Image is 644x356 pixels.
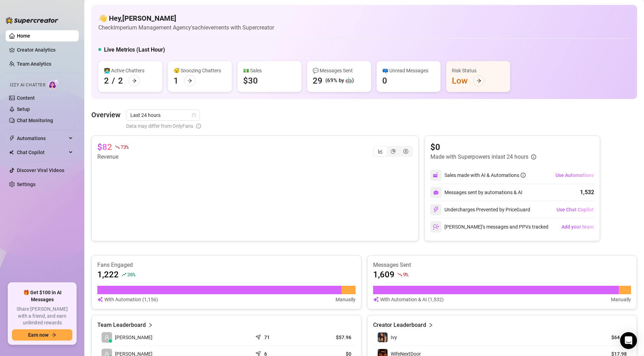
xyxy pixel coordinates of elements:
[373,321,426,329] article: Creator Leaderboard
[391,335,397,340] span: Ivy
[17,182,35,187] a: Settings
[97,141,112,153] article: $82
[430,141,536,153] article: $0
[336,296,356,303] article: Manually
[433,224,439,230] img: svg%3e
[104,296,158,303] article: With Automation (1,156)
[255,333,262,340] span: send
[97,261,356,269] article: Fans Engaged
[378,332,388,342] img: Ivy
[373,269,395,280] article: 1,609
[17,61,51,67] a: Team Analytics
[132,78,137,83] span: arrow-right
[561,224,594,230] span: Add your team
[196,122,201,130] span: info-circle
[192,113,196,117] span: calendar
[17,106,30,112] a: Setup
[403,271,408,278] span: 9 %
[17,33,30,39] a: Home
[174,67,226,74] div: 😴 Snoozing Chatters
[51,332,56,337] span: arrow-right
[243,75,258,86] div: $30
[17,118,53,123] a: Chat Monitoring
[555,170,594,181] button: Use Automations
[122,272,126,277] span: rise
[130,110,196,120] span: Last 24 hours
[104,46,165,54] h5: Live Metrics (Last Hour)
[580,188,594,197] div: 1,532
[382,75,387,86] div: 0
[6,17,58,24] img: logo-BBDzfeDw.svg
[174,75,178,86] div: 1
[17,133,67,144] span: Automations
[9,150,14,155] img: Chat Copilot
[557,207,594,212] span: Use Chat Copilot
[620,332,637,349] div: Open Intercom Messenger
[476,78,481,83] span: arrow-right
[444,171,526,179] div: Sales made with AI & Automations
[28,332,48,338] span: Earn now
[373,261,631,269] article: Messages Sent
[17,44,73,55] a: Creator Analytics
[556,204,594,215] button: Use Chat Copilot
[17,147,67,158] span: Chat Copilot
[115,334,152,341] span: [PERSON_NAME]
[452,67,505,74] div: Risk Status
[325,77,354,85] div: (69% by 🤖)
[430,153,528,161] article: Made with Superpowers in last 24 hours
[433,206,439,213] img: svg%3e
[91,110,121,120] article: Overview
[521,173,526,178] span: info-circle
[313,75,323,86] div: 29
[430,187,522,198] div: Messages sent by automations & AI
[611,296,631,303] article: Manually
[403,149,408,154] span: dollar-circle
[118,75,123,86] div: 2
[126,122,193,130] span: Data may differ from OnlyFans
[12,329,72,341] button: Earn nowarrow-right
[380,296,444,303] article: With Automation & AI (1,532)
[12,306,72,327] span: Share [PERSON_NAME] with a friend, and earn unlimited rewards
[378,149,383,154] span: line-chart
[595,334,627,341] article: $64.33
[531,154,536,159] span: info-circle
[561,221,594,232] button: Add your team
[97,269,119,280] article: 1,222
[104,75,109,86] div: 2
[187,78,192,83] span: arrow-right
[148,321,153,329] span: right
[17,95,35,101] a: Content
[430,204,530,215] div: Undercharges Prevented by PriceGuard
[10,82,45,88] span: Izzy AI Chatter
[264,334,270,341] article: 71
[97,153,129,161] article: Revenue
[391,149,396,154] span: pie-chart
[12,289,72,303] span: 🎁 Get $100 in AI Messages
[373,146,413,157] div: segmented control
[97,321,146,329] article: Team Leaderboard
[17,167,64,173] a: Discover Viral Videos
[9,136,15,141] span: thunderbolt
[97,296,103,303] img: svg%3e
[127,271,135,278] span: 36 %
[308,334,351,341] article: $57.96
[397,272,402,277] span: fall
[104,67,157,74] div: 👩‍💻 Active Chatters
[104,335,109,340] span: user
[433,190,439,195] img: svg%3e
[313,67,365,74] div: 💬 Messages Sent
[382,67,435,74] div: 📪 Unread Messages
[243,67,296,74] div: 💵 Sales
[98,13,274,23] h4: 👋 Hey, [PERSON_NAME]
[428,321,433,329] span: right
[433,172,439,178] img: svg%3e
[115,145,120,150] span: fall
[430,221,548,232] div: [PERSON_NAME]’s messages and PPVs tracked
[98,23,274,32] article: Check Imperium Management Agency's achievements with Supercreator
[555,172,594,178] span: Use Automations
[48,79,59,89] img: AI Chatter
[121,144,129,150] span: 73 %
[373,296,379,303] img: svg%3e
